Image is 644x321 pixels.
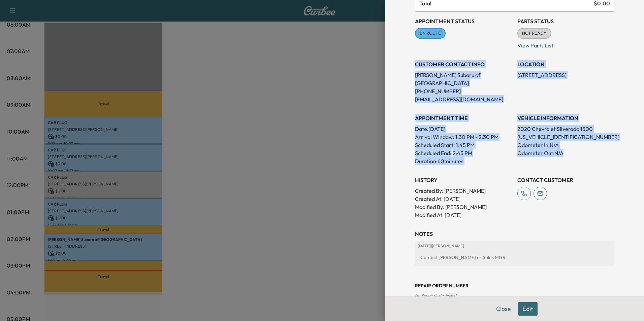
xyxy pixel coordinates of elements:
h3: History [415,176,512,184]
p: Modified At : [DATE] [415,211,512,219]
p: 2020 Chevrolet Silverado 1500 [517,125,614,133]
h3: CUSTOMER CONTACT INFO [415,60,512,68]
h3: NOTES [415,230,614,238]
p: Duration: 60 minutes [415,157,512,165]
div: Contact [PERSON_NAME] or Sales MGR [418,251,612,263]
h3: APPOINTMENT TIME [415,114,512,122]
span: NOT READY [518,30,551,37]
p: [DATE] | [PERSON_NAME] [418,243,612,249]
p: Odometer In: N/A [517,141,614,149]
p: Modified By : [PERSON_NAME] [415,203,512,211]
h3: Parts Status [517,17,614,25]
p: 2:45 PM [453,149,472,157]
span: No Repair Order linked [415,293,456,298]
p: Odometer Out: N/A [517,149,614,157]
p: Scheduled End: [415,149,451,157]
h3: LOCATION [517,60,614,68]
p: [STREET_ADDRESS] [517,71,614,79]
h3: VEHICLE INFORMATION [517,114,614,122]
h3: Repair Order number [415,282,614,289]
p: [PERSON_NAME] Subaru of [GEOGRAPHIC_DATA] [415,71,512,87]
p: 1:45 PM [456,141,475,149]
p: [EMAIL_ADDRESS][DOMAIN_NAME] [415,95,512,103]
p: Created By : [PERSON_NAME] [415,187,512,195]
p: View Parts List [517,39,614,49]
span: 1:30 PM - 2:30 PM [455,133,498,141]
p: [US_VEHICLE_IDENTIFICATION_NUMBER] [517,133,614,141]
span: EN ROUTE [416,30,445,37]
button: Close [492,302,515,316]
h3: CONTACT CUSTOMER [517,176,614,184]
p: [PHONE_NUMBER] [415,87,512,95]
p: Created At : [DATE] [415,195,512,203]
h3: Appointment Status [415,17,512,25]
p: Arrival Window: [415,133,512,141]
button: Edit [518,302,538,316]
p: Scheduled Start: [415,141,455,149]
p: Date: [DATE] [415,125,512,133]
